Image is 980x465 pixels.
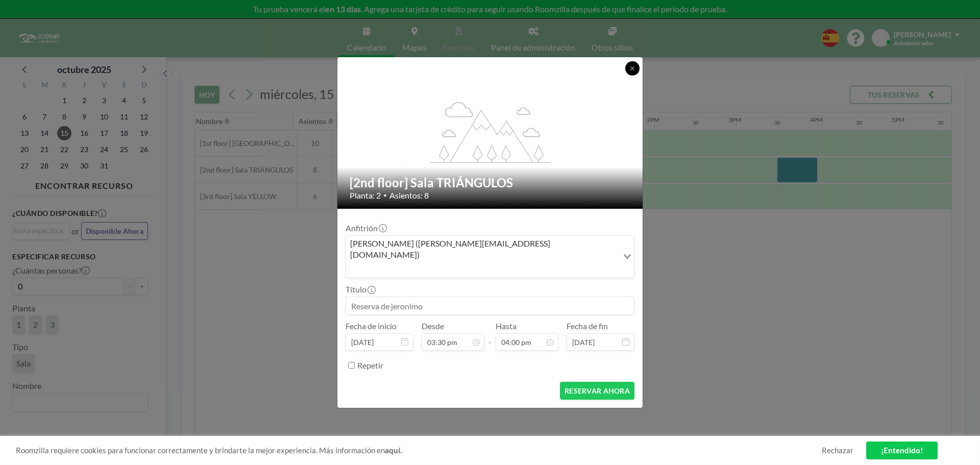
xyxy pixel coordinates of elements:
label: Desde [422,321,444,331]
h2: [2nd floor] Sala TRIÁNGULOS [350,175,631,190]
a: Rechazar [822,446,853,455]
label: Fecha de inicio [346,321,397,331]
span: • [383,191,387,199]
input: Search for option [347,262,617,276]
label: Fecha de fin [567,321,608,331]
span: Planta: 2 [350,190,381,201]
label: Anfitrión [346,223,386,233]
label: Hasta [496,321,517,331]
span: Asientos: 8 [389,190,429,201]
span: - [488,325,492,347]
span: Roomzilla requiere cookies para funcionar correctamente y brindarte la mejor experiencia. Más inf... [16,446,822,455]
label: Repetir [357,360,383,371]
div: Search for option [346,236,634,278]
span: [PERSON_NAME] ([PERSON_NAME][EMAIL_ADDRESS][DOMAIN_NAME]) [348,238,616,261]
button: RESERVAR AHORA [560,382,634,400]
a: ¡Entendido! [866,442,938,459]
a: aquí. [385,446,402,455]
input: Reserva de jeronimo [346,297,634,314]
g: flex-grow: 1.2; [430,101,551,162]
label: Título [346,284,375,295]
